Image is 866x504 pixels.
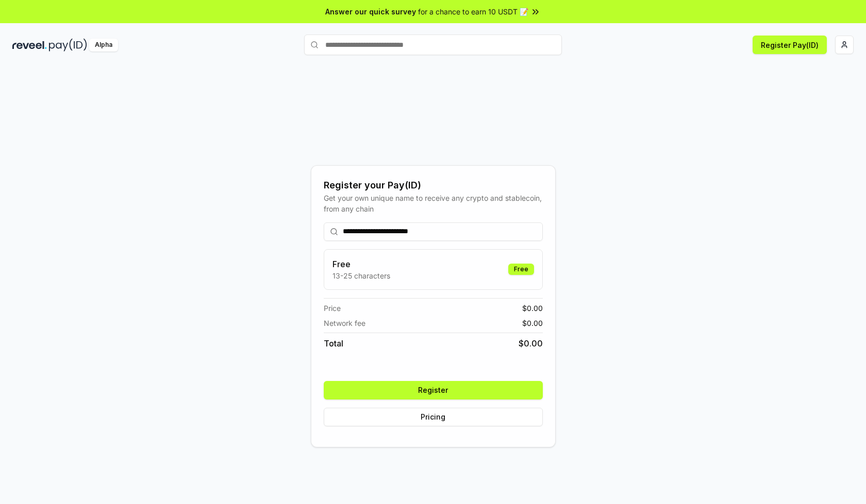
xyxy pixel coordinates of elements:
span: $ 0.00 [519,337,543,350]
img: pay_id [49,39,87,51]
span: Price [324,303,341,314]
span: Answer our quick survey [325,6,416,17]
span: Total [324,337,343,350]
div: Register your Pay(ID) [324,178,543,193]
span: for a chance to earn 10 USDT 📝 [418,6,528,17]
img: reveel_dark [12,39,47,51]
button: Pricing [324,408,543,426]
div: Free [508,264,534,275]
button: Register Pay(ID) [753,36,827,54]
div: Get your own unique name to receive any crypto and stablecoin, from any chain [324,193,543,214]
button: Register [324,381,543,399]
div: Alpha [89,39,118,51]
h3: Free [332,258,390,270]
span: Network fee [324,318,365,328]
span: $ 0.00 [522,318,543,328]
p: 13-25 characters [332,270,390,281]
span: $ 0.00 [522,303,543,314]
